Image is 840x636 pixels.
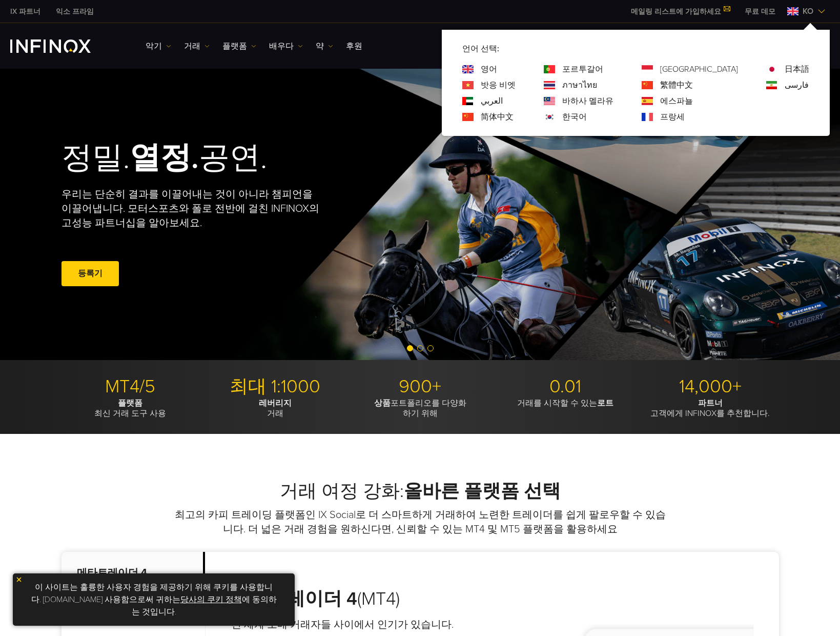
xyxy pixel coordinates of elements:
[660,79,693,91] a: 언어
[404,480,561,502] strong: 올바른 플랫폼 선택
[222,40,256,52] a: 플랫폼
[785,79,809,91] a: 언어
[3,6,48,17] a: 인피녹스
[48,6,101,17] a: 인피녹스
[269,40,294,52] font: 배우다
[481,95,503,107] a: 언어
[407,345,413,351] span: 슬라이드 1로 이동
[597,398,613,408] strong: 로트
[78,268,103,279] font: 등록기
[374,398,391,408] strong: 상품
[259,398,292,408] strong: 레버리지
[62,398,199,419] p: 최신 거래 도구 사용
[269,40,303,52] a: 배우다
[146,40,162,52] font: 악기
[737,6,783,17] a: 인피녹스 메뉴
[642,375,779,398] p: 14,000+
[785,63,809,75] a: 언어
[562,95,613,107] a: 언어
[352,375,489,398] p: 900+
[62,375,199,398] p: MT4/5
[184,40,200,52] font: 거래
[660,111,685,123] a: 언어
[481,79,516,91] a: 언어
[497,398,634,408] p: 거래를 시작할 수 있는
[660,95,693,107] a: 언어
[631,7,721,16] font: 메일링 리스트에 가입하세요
[497,375,634,398] p: 0.01
[462,43,809,55] p: 언어 선택:
[481,63,497,75] a: 언어
[623,7,737,16] a: 메일링 리스트에 가입하세요
[562,111,587,123] a: 언어
[352,398,489,419] p: 포트폴리오를 다양화 하기 위해
[180,594,242,605] a: 당사의 쿠키 정책
[280,480,561,502] font: 거래 여정 강화:
[10,39,115,53] a: INFINOX 로고
[698,398,723,408] strong: 파트너
[62,140,384,177] h2: 정밀. 공연.
[62,187,320,230] p: 우리는 단순히 결과를 이끌어내는 것이 아니라 챔피언을 이끌어냅니다. 모터스포츠와 폴로 전반에 걸친 INFINOX의 고성능 파트너십을 알아보세요.
[427,345,434,351] span: 슬라이드 3으로 이동
[207,375,344,398] p: 최대 1:1000
[316,40,324,52] font: 약
[231,618,476,632] h4: 전 세계 소매 거래자들 사이에서 인기가 있습니다.
[798,5,817,17] span: KO
[172,508,669,536] p: 최고의 카피 트레이딩 플랫폼인 IX Social로 더 스마트하게 거래하여 노련한 트레이더를 쉽게 팔로우할 수 있습니다. 더 넓은 거래 경험을 원하신다면, 신뢰할 수 있는 MT...
[417,345,423,351] span: 슬라이드 2로 이동
[207,398,344,419] p: 거래
[231,588,476,610] h3: (MT4)
[62,261,119,286] a: 등록기
[130,140,199,176] strong: 열정.
[346,40,362,52] a: 후원
[31,582,277,617] font: 이 사이트는 훌륭한 사용자 경험을 제공하기 위해 쿠키를 사용합니다. [DOMAIN_NAME] 사용함으로써 귀하는 에 동의하는 것입니다.
[222,40,247,52] font: 플랫폼
[481,111,514,123] a: 언어
[562,63,603,75] a: 언어
[62,552,205,594] p: 메타트레이더 4
[660,63,738,75] a: 언어
[184,40,210,52] a: 거래
[316,40,333,52] a: 약
[562,79,597,91] a: 언어
[146,40,171,52] a: 악기
[642,398,779,419] p: 고객에게 INFINOX를 추천합니다.
[118,398,142,408] strong: 플랫폼
[15,576,23,583] img: 노란색 닫기 아이콘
